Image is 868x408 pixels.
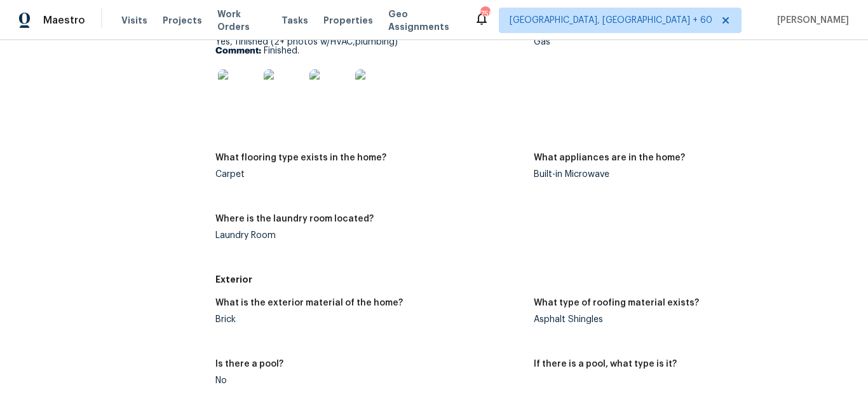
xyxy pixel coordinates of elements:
[388,8,459,33] span: Geo Assignments
[281,16,308,25] span: Tasks
[215,299,403,307] h5: What is the exterior material of the home?
[121,14,147,27] span: Visits
[772,14,849,27] span: [PERSON_NAME]
[43,14,85,27] span: Maestro
[215,315,524,324] div: Brick
[215,153,386,162] h5: What flooring type exists in the home?
[217,8,266,33] span: Work Orders
[215,170,524,179] div: Carpet
[534,153,685,162] h5: What appliances are in the home?
[534,315,843,324] div: Asphalt Shingles
[215,38,524,118] div: Yes, finished (2+ photos w/HVAC,plumbing)
[534,38,843,46] div: Gas
[215,231,524,240] div: Laundry Room
[323,14,373,27] span: Properties
[534,360,677,369] h5: If there is a pool, what type is it?
[215,273,853,286] h5: Exterior
[215,46,261,55] b: Comment:
[215,376,524,385] div: No
[534,299,699,307] h5: What type of roofing material exists?
[215,360,283,369] h5: Is there a pool?
[480,8,489,20] div: 759
[163,14,202,27] span: Projects
[215,46,524,55] p: Finished.
[215,215,374,223] h5: Where is the laundry room located?
[534,170,843,179] div: Built-in Microwave
[510,14,712,27] span: [GEOGRAPHIC_DATA], [GEOGRAPHIC_DATA] + 60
